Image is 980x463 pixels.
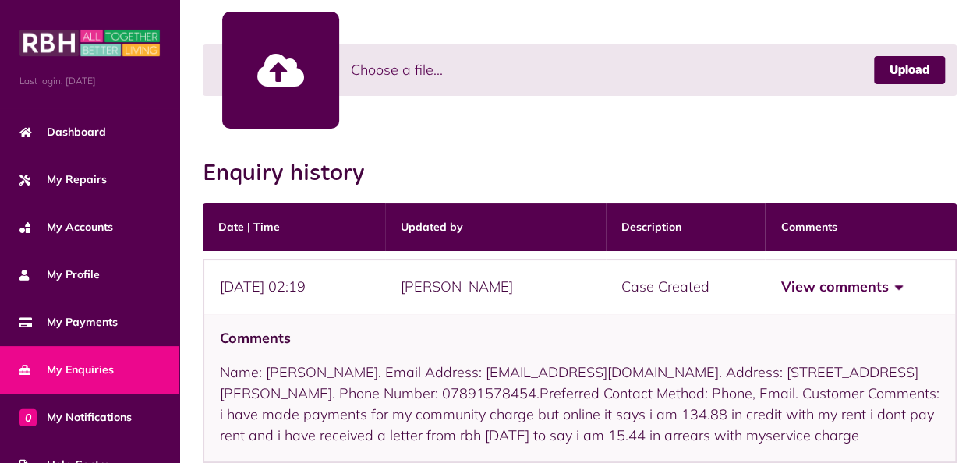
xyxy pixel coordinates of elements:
[19,409,132,426] span: My Notifications
[351,59,443,80] span: Choose a file...
[203,259,385,316] div: [DATE] 02:19
[606,203,765,251] th: Description
[19,124,106,140] span: Dashboard
[765,203,957,251] th: Comments
[19,408,37,426] span: 0
[220,330,939,347] h4: Comments
[780,276,901,299] button: View comments
[19,362,114,378] span: My Enquiries
[874,56,945,84] a: Upload
[203,203,385,251] th: Date | Time
[385,259,606,316] div: [PERSON_NAME]
[19,171,107,188] span: My Repairs
[385,203,606,251] th: Updated by
[19,27,160,58] img: MyRBH
[606,259,765,316] div: Case Created
[19,74,160,88] span: Last login: [DATE]
[19,267,100,283] span: My Profile
[203,160,380,188] h2: Enquiry history
[19,219,113,235] span: My Accounts
[19,314,118,330] span: My Payments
